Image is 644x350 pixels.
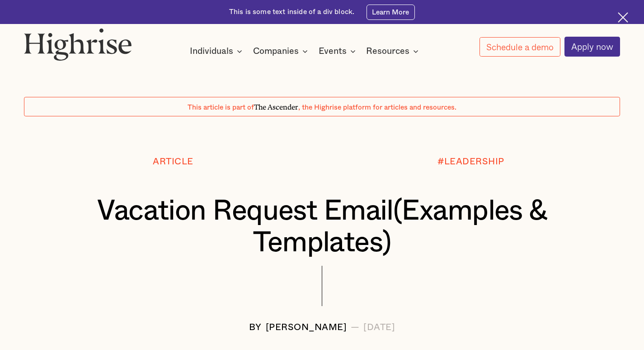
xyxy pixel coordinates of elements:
[249,322,262,332] div: BY
[49,195,595,259] h1: Vacation Request Email(Examples & Templates)
[229,7,354,17] div: This is some text inside of a div block.
[190,46,245,57] div: Individuals
[188,104,254,111] span: This article is part of
[254,101,298,110] span: The Ascender
[366,46,421,57] div: Resources
[363,322,395,332] div: [DATE]
[367,5,415,20] a: Learn More
[266,322,347,332] div: [PERSON_NAME]
[298,104,456,111] span: , the Highrise platform for articles and resources.
[319,46,347,57] div: Events
[351,322,360,332] div: —
[618,12,628,23] img: Cross icon
[366,46,409,57] div: Resources
[319,46,358,57] div: Events
[564,37,620,57] a: Apply now
[190,46,233,57] div: Individuals
[24,28,132,61] img: Highrise logo
[253,46,299,57] div: Companies
[479,37,560,57] a: Schedule a demo
[253,46,310,57] div: Companies
[153,157,193,167] div: Article
[437,157,504,167] div: #LEADERSHIP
